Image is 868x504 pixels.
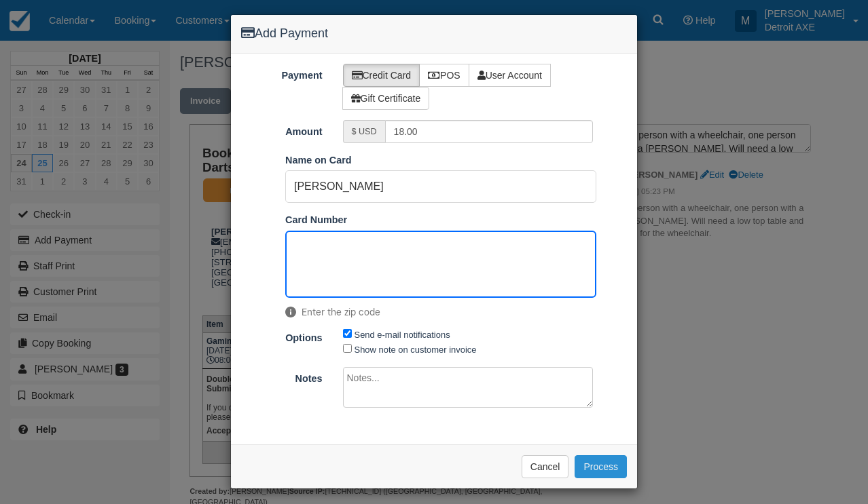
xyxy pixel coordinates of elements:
label: Card Number [285,213,347,227]
label: User Account [469,64,551,87]
small: $ USD [352,127,377,136]
button: Cancel [522,455,569,478]
button: Process [575,455,627,478]
label: Show note on customer invoice [355,345,477,355]
label: Send e-mail notifications [355,330,450,340]
label: Payment [231,64,333,83]
input: Valid amount required. [385,120,594,143]
label: Notes [231,367,333,386]
iframe: Secure Credit Card Form [286,231,596,297]
label: Amount [231,120,333,139]
label: Credit Card [343,64,420,87]
label: Options [231,326,333,345]
h4: Add Payment [241,25,627,43]
label: POS [419,64,469,87]
label: Gift Certificate [342,87,430,110]
label: Name on Card [285,153,352,168]
span: Enter the zip code [285,305,596,319]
